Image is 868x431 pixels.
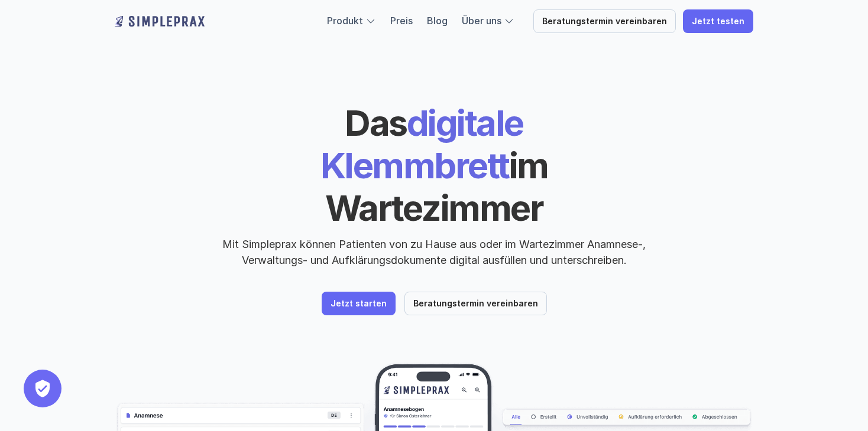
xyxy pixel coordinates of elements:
span: Das [345,102,407,144]
p: Beratungstermin vereinbaren [413,299,538,309]
a: Blog [427,15,448,27]
a: Jetzt testen [683,9,753,33]
p: Jetzt starten [331,299,387,309]
h1: digitale Klemmbrett [230,102,638,229]
p: Jetzt testen [692,17,744,27]
a: Produkt [327,15,363,27]
p: Mit Simpleprax können Patienten von zu Hause aus oder im Wartezimmer Anamnese-, Verwaltungs- und ... [212,236,656,268]
a: Beratungstermin vereinbaren [404,292,547,315]
a: Jetzt starten [322,292,396,315]
a: Beratungstermin vereinbaren [533,9,676,33]
a: Preis [390,15,413,27]
span: im Wartezimmer [325,144,555,229]
p: Beratungstermin vereinbaren [542,17,667,27]
a: Über uns [462,15,501,27]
